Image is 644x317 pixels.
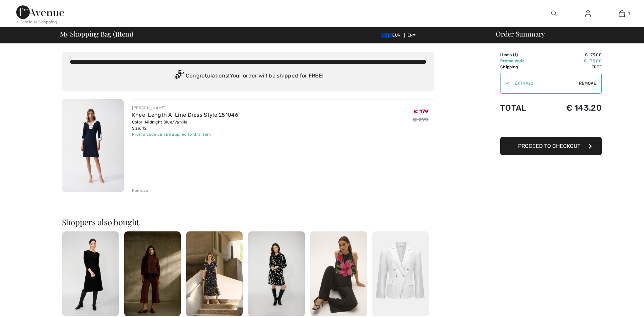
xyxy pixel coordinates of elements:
a: Sign In [580,9,596,18]
div: Congratulations! Your order will be shipped for FREE! [70,69,426,83]
td: Promo code [500,58,543,64]
img: Floral Sleeveless Jumpsuit Style 252704 [310,231,367,316]
div: Color: Midnight Blue/Vanilla Size: 12 [132,119,238,131]
span: 1 [115,29,117,38]
img: 1ère Avenue [16,5,64,19]
img: Congratulation2.svg [172,69,186,83]
span: EN [407,33,416,38]
img: My Info [585,9,591,18]
td: € 179.00 [543,52,602,58]
img: Euro [381,33,392,38]
td: Items ( ) [500,52,543,58]
img: V-Neck Polka Dot Midi Dress Style 251907 [186,231,243,316]
img: Casual Abstract Cowl-Neck Dress Style 34063 [248,231,305,316]
a: 1 [605,9,638,18]
div: Remove [132,187,149,194]
td: € 143.20 [543,96,602,119]
img: Knee-Length A-Line Dress Style 251046 [62,99,124,192]
span: Proceed to Checkout [518,143,580,149]
iframe: PayPal [500,119,602,135]
span: Remove [579,80,596,86]
span: € 179 [414,108,429,115]
td: Total [500,96,543,119]
span: 1 [628,10,630,17]
div: [PERSON_NAME] [132,105,238,111]
input: Promo code [509,73,579,93]
img: Oversized High-Neck Herringbone Top Style 243315 [124,231,181,316]
img: Double Breasted Hip-Length Blazer Style 251962X [372,231,429,316]
img: search the website [551,9,557,18]
td: Free [543,64,602,70]
td: Shipping [500,64,543,70]
img: My Bag [619,9,625,18]
div: < Continue Shopping [16,19,57,25]
span: EUR [381,33,403,38]
span: My Shopping Bag ( Item) [60,30,133,37]
s: € 299 [413,116,429,123]
button: Proceed to Checkout [500,137,602,155]
img: High-Waist Pencil Skirt Style 253003 [62,231,119,316]
div: ✔ [501,80,509,86]
a: Knee-Length A-Line Dress Style 251046 [132,112,238,118]
div: Promo code can be applied to this item [132,131,238,137]
td: € -35.80 [543,58,602,64]
div: Order Summary [488,30,640,37]
span: 1 [514,52,516,57]
h2: Shoppers also bought [62,218,434,226]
